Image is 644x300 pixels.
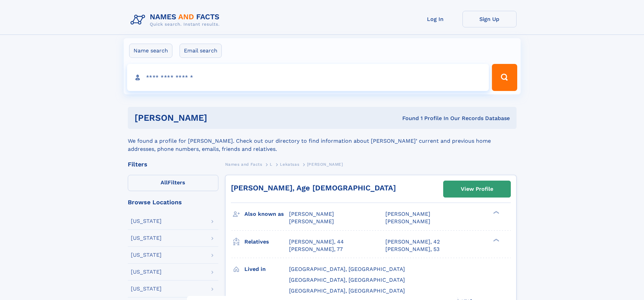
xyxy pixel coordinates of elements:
[270,160,272,168] a: L
[127,64,489,91] input: search input
[385,211,430,217] span: [PERSON_NAME]
[289,287,405,294] span: [GEOGRAPHIC_DATA], [GEOGRAPHIC_DATA]
[128,161,218,167] div: Filters
[131,269,162,275] div: [US_STATE]
[131,235,162,241] div: [US_STATE]
[307,162,343,167] span: [PERSON_NAME]
[289,277,405,283] span: [GEOGRAPHIC_DATA], [GEOGRAPHIC_DATA]
[462,11,517,27] a: Sign Up
[225,160,262,168] a: Names and Facts
[492,238,500,242] div: ❯
[128,11,225,29] img: Logo Names and Facts
[129,44,172,58] label: Name search
[280,162,299,167] span: Lekatsas
[305,115,510,122] div: Found 1 Profile In Our Records Database
[289,218,334,225] span: [PERSON_NAME]
[131,286,162,292] div: [US_STATE]
[128,129,517,153] div: We found a profile for [PERSON_NAME]. Check out our directory to find information about [PERSON_N...
[444,181,510,197] a: View Profile
[289,211,334,217] span: [PERSON_NAME]
[131,252,162,258] div: [US_STATE]
[289,246,343,253] a: [PERSON_NAME], 77
[385,238,440,246] a: [PERSON_NAME], 42
[128,175,218,191] label: Filters
[135,114,305,122] h1: [PERSON_NAME]
[492,64,517,91] button: Search Button
[492,210,500,215] div: ❯
[270,162,272,167] span: L
[244,208,289,220] h3: Also known as
[231,184,396,192] a: [PERSON_NAME], Age [DEMOGRAPHIC_DATA]
[289,266,405,272] span: [GEOGRAPHIC_DATA], [GEOGRAPHIC_DATA]
[289,238,344,246] a: [PERSON_NAME], 44
[161,179,168,186] span: All
[408,11,462,27] a: Log In
[385,246,439,253] a: [PERSON_NAME], 53
[280,160,299,168] a: Lekatsas
[244,263,289,275] h3: Lived in
[461,181,493,197] div: View Profile
[385,218,430,225] span: [PERSON_NAME]
[180,44,222,58] label: Email search
[131,218,162,224] div: [US_STATE]
[128,199,218,205] div: Browse Locations
[244,236,289,248] h3: Relatives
